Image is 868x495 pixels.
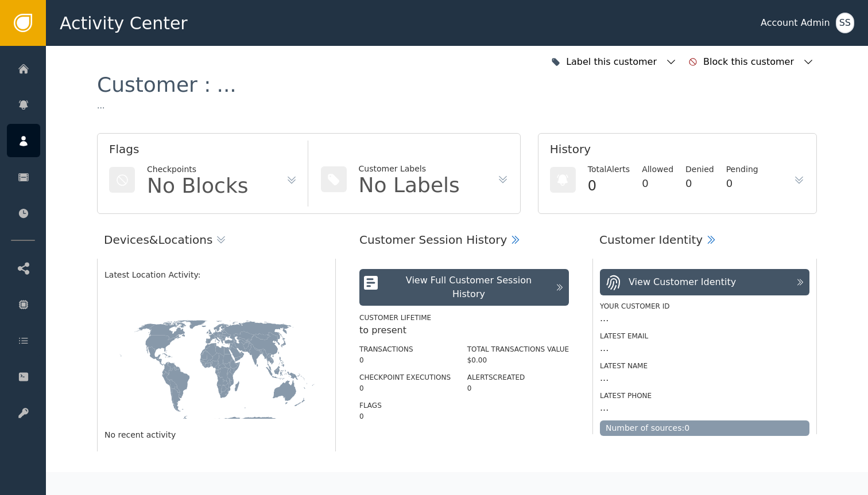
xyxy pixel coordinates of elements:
div: No Labels [359,175,460,196]
div: Devices & Locations [104,231,212,248]
label: Checkpoint Executions [359,373,451,381]
div: 0 [359,355,451,365]
span: Activity Center [60,10,188,36]
div: Label this customer [566,55,660,69]
div: Total Alerts [588,163,630,176]
div: 0 [467,383,569,393]
div: Allowed [642,163,673,176]
div: Customer Session History [359,231,507,248]
div: Latest Location Activity: [104,269,328,281]
label: Total Transactions Value [467,345,569,353]
div: ... [216,75,236,95]
button: Label this customer [548,49,680,75]
div: Latest Phone [600,391,809,401]
div: Customer Identity [599,231,703,248]
div: 0 [685,176,714,191]
label: Alerts Created [467,373,525,381]
div: Flags [109,141,297,163]
label: Customer Lifetime [359,314,431,322]
button: Block this customer [685,49,817,75]
div: No recent activity [104,429,328,441]
div: Number of sources: 0 [600,420,809,436]
div: Checkpoints [147,163,249,176]
div: Latest Email [600,331,809,341]
div: 0 [588,176,630,196]
label: Transactions [359,345,413,353]
button: View Customer Identity [600,269,809,295]
div: History [550,141,805,163]
div: Latest Name [600,361,809,371]
div: 0 [359,383,451,393]
div: to present [359,323,569,337]
div: 0 [726,176,758,191]
div: Account Admin [761,16,830,30]
div: 0 [642,176,673,191]
div: Customer Labels [359,163,460,175]
div: No Blocks [147,176,249,196]
div: Denied [685,163,714,176]
div: $0.00 [467,355,569,365]
div: ... [600,341,809,355]
div: Block this customer [703,55,797,69]
div: Your Customer ID [600,301,809,311]
div: ... [600,311,809,325]
div: 0 [359,411,451,422]
div: Pending [726,163,758,176]
div: ... [600,401,809,415]
div: Customer : [97,75,237,95]
div: ... [97,95,104,116]
div: View Full Customer Session History [388,274,549,301]
div: View Customer Identity [629,275,736,289]
label: Flags [359,402,382,410]
div: ... [600,371,809,385]
button: View Full Customer Session History [359,269,569,306]
button: SS [836,13,854,33]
